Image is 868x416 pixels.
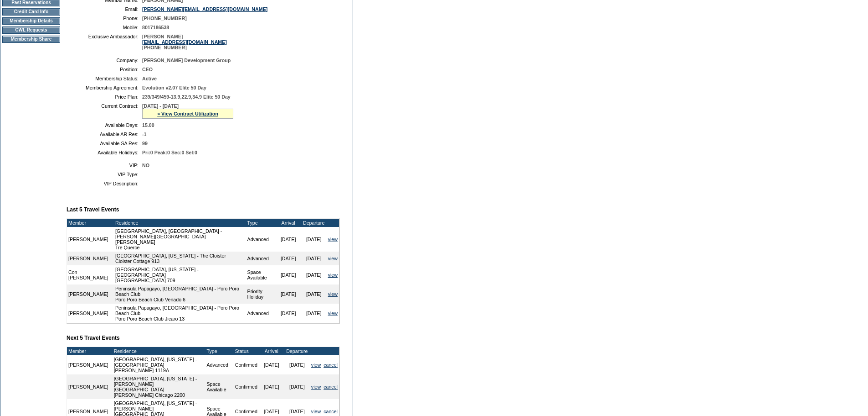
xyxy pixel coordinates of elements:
span: [PHONE_NUMBER] [142,16,187,21]
td: Membership Share [2,36,60,43]
td: [GEOGRAPHIC_DATA], [US_STATE] - The Cloister Cloister Cottage 913 [114,252,246,265]
td: Available Days: [70,122,139,128]
a: cancel [324,409,338,414]
td: Peninsula Papagayo, [GEOGRAPHIC_DATA] - Poro Poro Beach Club Poro Poro Beach Club Venado 6 [114,284,246,304]
span: 99 [142,141,148,146]
td: VIP: [70,163,139,168]
td: Mobile: [70,25,139,30]
td: [PERSON_NAME] [67,227,114,252]
a: view [328,256,338,261]
td: Membership Details [2,17,60,25]
td: [PERSON_NAME] [67,374,110,399]
td: Departure [301,219,327,227]
td: Residence [114,219,246,227]
td: [PERSON_NAME] [67,252,114,265]
td: [DATE] [301,252,327,265]
td: Available AR Res: [70,132,139,137]
td: Departure [284,347,310,355]
td: Residence [113,347,205,355]
b: Next 5 Travel Events [67,335,120,341]
td: [DATE] [284,355,310,374]
td: Exclusive Ambassador: [70,34,139,50]
td: [GEOGRAPHIC_DATA], [US_STATE] - [GEOGRAPHIC_DATA] [PERSON_NAME] 1119A [113,355,205,374]
b: Last 5 Travel Events [67,206,119,213]
td: Member [67,219,114,227]
td: [GEOGRAPHIC_DATA], [US_STATE] - [PERSON_NAME][GEOGRAPHIC_DATA] [PERSON_NAME] Chicago 2200 [113,374,205,399]
td: Arrival [276,219,301,227]
td: Member [67,347,110,355]
a: view [311,362,321,368]
td: Email: [70,6,139,12]
td: [DATE] [301,227,327,252]
td: Credit Card Info [2,8,60,16]
span: 8017186538 [142,25,169,30]
a: [PERSON_NAME][EMAIL_ADDRESS][DOMAIN_NAME] [142,6,267,12]
td: Confirmed [234,374,259,399]
td: Con [PERSON_NAME] [67,265,114,284]
td: Current Contract: [70,103,139,119]
td: Peninsula Papagayo, [GEOGRAPHIC_DATA] - Poro Poro Beach Club Poro Poro Beach Club Jicaro 13 [114,304,246,323]
td: Advanced [246,252,276,265]
td: Confirmed [234,355,259,374]
a: [EMAIL_ADDRESS][DOMAIN_NAME] [142,39,227,45]
td: Space Available [246,265,276,284]
td: [DATE] [276,227,301,252]
td: CWL Requests [2,26,60,34]
td: [GEOGRAPHIC_DATA], [US_STATE] - [GEOGRAPHIC_DATA] [GEOGRAPHIC_DATA] 709 [114,265,246,284]
td: Available Holidays: [70,150,139,155]
td: [PERSON_NAME] [67,355,110,374]
td: [DATE] [276,252,301,265]
td: [PERSON_NAME] [67,284,114,304]
span: 15.00 [142,122,154,128]
td: [DATE] [301,265,327,284]
td: [GEOGRAPHIC_DATA], [GEOGRAPHIC_DATA] - [PERSON_NAME][GEOGRAPHIC_DATA][PERSON_NAME] Tre Querce [114,227,246,252]
td: Available SA Res: [70,141,139,146]
a: cancel [324,384,338,390]
span: Pri:0 Peak:0 Sec:0 Sel:0 [142,150,197,155]
span: Evolution v2.07 Elite 50 Day [142,85,206,90]
td: [DATE] [301,304,327,323]
a: cancel [324,362,338,368]
span: [DATE] - [DATE] [142,103,179,109]
a: view [328,272,338,278]
td: VIP Type: [70,172,139,177]
td: Type [246,219,276,227]
td: [DATE] [276,284,301,304]
a: view [311,384,321,390]
span: 239/349/459-13.9,22.9,34.9 Elite 50 Day [142,94,231,100]
td: [DATE] [276,304,301,323]
span: NO [142,163,149,168]
td: VIP Description: [70,181,139,186]
td: Priority Holiday [246,284,276,304]
a: view [311,409,321,414]
a: view [328,291,338,297]
a: view [328,311,338,316]
span: CEO [142,67,153,72]
a: view [328,237,338,242]
td: Advanced [205,355,234,374]
td: Membership Agreement: [70,85,139,90]
td: [DATE] [259,374,284,399]
td: Phone: [70,16,139,21]
span: -1 [142,132,146,137]
span: [PERSON_NAME] Development Group [142,58,231,63]
td: Status [234,347,259,355]
span: Active [142,76,157,81]
td: Arrival [259,347,284,355]
td: [DATE] [276,265,301,284]
td: [PERSON_NAME] [67,304,114,323]
span: [PERSON_NAME] [PHONE_NUMBER] [142,34,227,50]
td: [DATE] [284,374,310,399]
td: Position: [70,67,139,72]
td: [DATE] [259,355,284,374]
td: Advanced [246,304,276,323]
td: Type [205,347,234,355]
td: Space Available [205,374,234,399]
a: » View Contract Utilization [157,111,218,116]
td: Advanced [246,227,276,252]
td: Company: [70,58,139,63]
td: Price Plan: [70,94,139,100]
td: [DATE] [301,284,327,304]
td: Membership Status: [70,76,139,81]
